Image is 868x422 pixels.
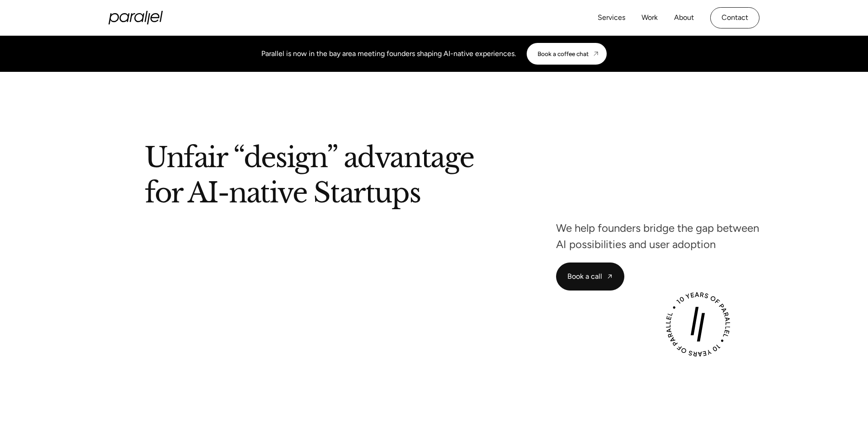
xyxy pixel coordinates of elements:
[674,11,694,24] a: About
[556,224,759,248] p: We help founders bridge the gap between AI possibilities and user adoption
[592,50,599,57] img: CTA arrow image
[145,144,533,210] h1: Unfair “design” advantage for AI-native Startups
[598,11,625,24] a: Services
[710,7,759,28] a: Contact
[538,50,589,57] div: Book a coffee chat
[261,48,516,59] div: Parallel is now in the bay area meeting founders shaping AI-native experiences.
[642,11,658,24] a: Work
[108,11,163,24] a: home
[527,43,607,65] a: Book a coffee chat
